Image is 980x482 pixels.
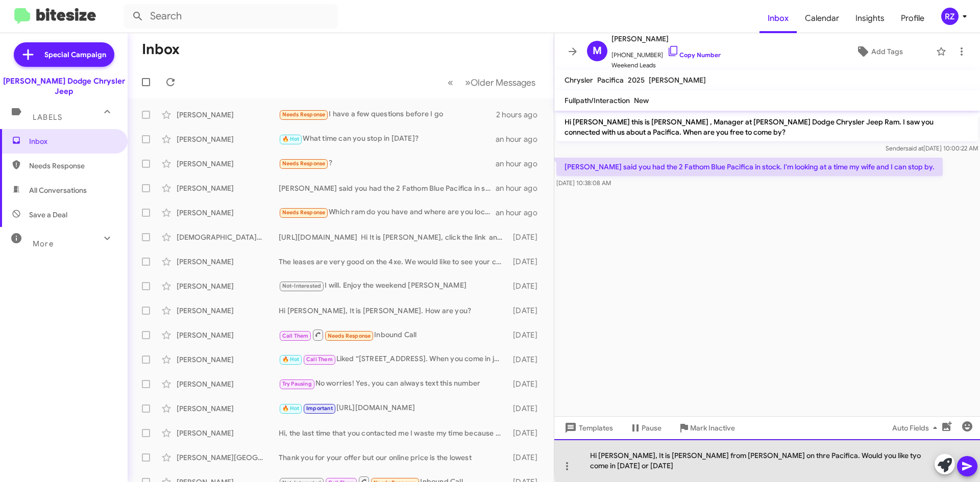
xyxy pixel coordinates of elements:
[554,419,621,437] button: Templates
[279,280,508,292] div: I will. Enjoy the weekend [PERSON_NAME]
[565,75,593,85] span: Chrysler
[177,379,279,389] div: [PERSON_NAME]
[177,134,279,144] div: [PERSON_NAME]
[282,160,326,167] span: Needs Response
[177,257,279,267] div: [PERSON_NAME]
[279,257,508,267] div: The leases are very good on the 4xe. We would like to see your car to be precise. Your current le...
[44,49,106,60] span: Special Campaign
[871,42,903,61] span: Add Tags
[177,232,279,242] div: [DEMOGRAPHIC_DATA][PERSON_NAME]
[279,452,508,463] div: Thank you for your offer but our online price is the lowest
[893,4,933,33] a: Profile
[33,113,62,122] span: Labels
[556,179,611,187] span: [DATE] 10:38:08 AM
[797,4,847,33] a: Calendar
[448,76,453,89] span: «
[177,208,279,218] div: [PERSON_NAME]
[279,133,496,145] div: What time can you stop in [DATE]?
[177,452,279,463] div: [PERSON_NAME][GEOGRAPHIC_DATA]
[279,109,496,120] div: I have a few questions before I go
[556,113,978,141] p: Hi [PERSON_NAME] this is [PERSON_NAME] , Manager at [PERSON_NAME] Dodge Chrysler Jeep Ram. I saw ...
[279,158,496,169] div: ?
[496,208,546,218] div: an hour ago
[282,111,326,118] span: Needs Response
[508,257,546,267] div: [DATE]
[279,428,508,438] div: Hi, the last time that you contacted me I waste my time because there was nothing to do with my l...
[565,96,630,105] span: Fullpath/Interaction
[628,75,645,85] span: 2025
[593,43,602,59] span: M
[306,356,333,363] span: Call Them
[508,232,546,242] div: [DATE]
[282,209,326,216] span: Needs Response
[282,356,300,363] span: 🔥 Hot
[611,60,721,70] span: Weekend Leads
[465,76,471,89] span: »
[29,136,116,146] span: Inbox
[634,96,649,105] span: New
[905,144,923,152] span: said at
[508,403,546,414] div: [DATE]
[14,42,114,67] a: Special Campaign
[670,419,743,437] button: Mark Inactive
[642,419,661,437] span: Pause
[611,45,721,60] span: [PHONE_NUMBER]
[29,210,67,220] span: Save a Deal
[177,403,279,414] div: [PERSON_NAME]
[33,239,54,248] span: More
[496,183,546,193] div: an hour ago
[508,306,546,316] div: [DATE]
[177,306,279,316] div: [PERSON_NAME]
[177,183,279,193] div: [PERSON_NAME]
[282,136,300,142] span: 🔥 Hot
[508,452,546,463] div: [DATE]
[306,405,333,412] span: Important
[611,33,721,45] span: [PERSON_NAME]
[847,4,893,33] a: Insights
[282,283,322,289] span: Not-Interested
[29,161,116,171] span: Needs Response
[690,419,735,437] span: Mark Inactive
[556,158,943,176] p: [PERSON_NAME] said you had the 2 Fathom Blue Pacifica in stock. I'm looking at a time my wife and...
[884,419,949,437] button: Auto Fields
[554,439,980,482] div: Hi [PERSON_NAME], It is [PERSON_NAME] from [PERSON_NAME] on thre Pacifica. Would you like tyo com...
[471,77,535,88] span: Older Messages
[177,159,279,169] div: [PERSON_NAME]
[328,333,371,339] span: Needs Response
[279,353,508,365] div: Liked “[STREET_ADDRESS]. When you come in just ask for [PERSON_NAME]. He is the sales professiona...
[279,183,496,193] div: [PERSON_NAME] said you had the 2 Fathom Blue Pacifica in stock. I'm looking at a time my wife and...
[508,281,546,291] div: [DATE]
[177,281,279,291] div: [PERSON_NAME]
[177,428,279,438] div: [PERSON_NAME]
[442,72,542,93] nav: Page navigation example
[177,330,279,340] div: [PERSON_NAME]
[496,110,546,120] div: 2 hours ago
[508,330,546,340] div: [DATE]
[508,428,546,438] div: [DATE]
[279,402,508,414] div: [URL][DOMAIN_NAME]
[279,207,496,218] div: Which ram do you have and where are you located?
[279,328,508,341] div: Inbound Call
[933,8,969,25] button: RZ
[282,380,312,387] span: Try Pausing
[177,354,279,365] div: [PERSON_NAME]
[826,42,931,61] button: Add Tags
[667,51,721,59] a: Copy Number
[282,333,309,339] span: Call Them
[442,72,459,93] button: Previous
[282,405,300,412] span: 🔥 Hot
[759,4,797,33] a: Inbox
[279,378,508,390] div: No worries! Yes, you can always text this number
[562,419,613,437] span: Templates
[459,72,542,93] button: Next
[649,75,706,85] span: [PERSON_NAME]
[279,232,508,242] div: [URL][DOMAIN_NAME] Hi It is [PERSON_NAME], click the link and then let me know if you like this o...
[142,41,180,58] h1: Inbox
[886,144,978,152] span: Sender [DATE] 10:00:22 AM
[892,419,941,437] span: Auto Fields
[597,75,624,85] span: Pacifica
